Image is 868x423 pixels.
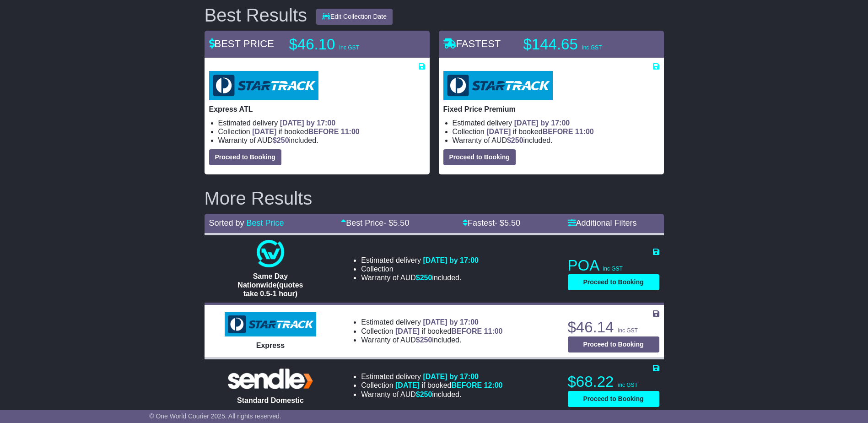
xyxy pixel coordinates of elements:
button: Proceed to Booking [568,391,659,407]
span: 250 [277,136,289,144]
span: 11:00 [575,128,594,136]
img: StarTrack: Express ATL [209,71,318,100]
span: [DATE] [486,128,511,136]
span: [DATE] [252,128,276,136]
img: StarTrack: Express [225,312,316,337]
li: Collection [361,327,502,336]
span: $ [416,274,432,282]
span: [DATE] [395,327,420,335]
li: Estimated delivery [361,318,502,326]
img: One World Courier: Same Day Nationwide(quotes take 0.5-1 hour) [257,240,284,267]
span: Express [256,342,285,349]
span: [DATE] by 17:00 [514,119,570,127]
span: inc GST [618,382,638,388]
p: $68.22 [568,373,659,391]
span: 11:00 [484,327,503,335]
span: BEFORE [451,327,482,335]
span: BEFORE [451,381,482,389]
img: StarTrack: Fixed Price Premium [443,71,553,100]
span: 5.50 [393,218,409,228]
span: 250 [420,274,432,282]
span: BEFORE [308,128,339,136]
h2: More Results [205,188,664,208]
span: 5.50 [504,218,520,228]
li: Collection [453,127,659,136]
button: Proceed to Booking [568,274,659,290]
button: Proceed to Booking [209,149,281,165]
li: Collection [361,265,479,273]
img: Sendle: Standard Domestic [225,366,316,391]
span: if booked [395,327,502,335]
span: if booked [486,128,593,136]
button: Proceed to Booking [568,336,659,352]
div: Best Results [200,5,312,25]
li: Warranty of AUD included. [218,136,425,145]
li: Collection [361,381,502,390]
li: Estimated delivery [361,372,502,381]
span: Standard Domestic [237,396,304,404]
span: [DATE] by 17:00 [280,119,336,127]
button: Proceed to Booking [443,149,516,165]
span: if booked [395,381,502,389]
li: Estimated delivery [218,119,425,127]
span: [DATE] by 17:00 [423,373,479,380]
p: POA [568,256,659,275]
a: Additional Filters [568,218,637,228]
span: inc GST [603,266,623,272]
span: - $ [495,218,520,228]
span: [DATE] [395,381,420,389]
span: 11:00 [341,128,360,136]
span: $ [416,390,432,398]
li: Warranty of AUD included. [361,273,479,282]
span: inc GST [582,44,602,51]
a: Fastest- $5.50 [463,218,520,228]
li: Warranty of AUD included. [453,136,659,145]
li: Warranty of AUD included. [361,336,502,344]
button: Edit Collection Date [316,9,393,25]
p: $46.10 [289,35,404,54]
span: BEST PRICE [209,38,274,49]
span: 12:00 [484,381,503,389]
li: Warranty of AUD included. [361,390,502,399]
li: Estimated delivery [453,119,659,127]
span: 250 [420,390,432,398]
span: inc GST [340,44,359,51]
span: if booked [252,128,359,136]
span: $ [273,136,289,144]
span: © One World Courier 2025. All rights reserved. [149,412,281,420]
span: Sorted by [209,218,244,228]
li: Collection [218,127,425,136]
span: - $ [383,218,409,228]
span: $ [416,336,432,344]
span: [DATE] by 17:00 [423,256,479,264]
span: [DATE] by 17:00 [423,318,479,326]
p: Express ATL [209,105,425,114]
li: Estimated delivery [361,256,479,265]
a: Best Price- $5.50 [341,218,409,228]
a: Best Price [247,218,284,228]
span: FASTEST [443,38,501,49]
span: inc GST [618,327,638,334]
span: BEFORE [543,128,573,136]
span: 250 [420,336,432,344]
p: $46.14 [568,318,659,336]
span: $ [507,136,523,144]
p: $144.65 [523,35,638,54]
span: Same Day Nationwide(quotes take 0.5-1 hour) [237,272,303,298]
p: Fixed Price Premium [443,105,659,114]
span: 250 [511,136,523,144]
